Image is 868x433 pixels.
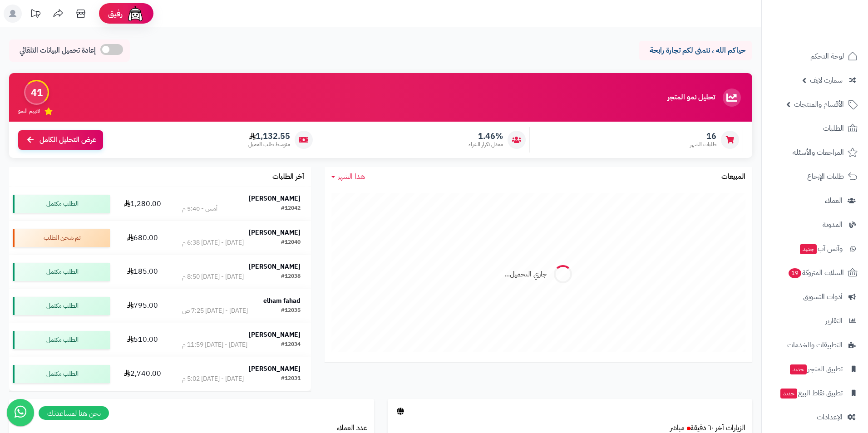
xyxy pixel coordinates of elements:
[13,331,110,349] div: الطلب مكتمل
[807,170,844,183] span: طلبات الإرجاع
[767,166,863,187] a: طلبات الإرجاع
[281,306,301,315] div: #12035
[24,5,47,25] a: تحديثات المنصة
[799,242,843,255] span: وآتس آب
[13,263,110,281] div: الطلب مكتمل
[790,364,807,374] span: جديد
[18,107,40,115] span: تقييم النمو
[281,374,301,384] div: #12031
[767,214,863,236] a: المدونة
[182,272,244,281] div: [DATE] - [DATE] 8:50 م
[263,296,301,305] strong: elham fahad
[20,45,96,56] span: إعادة تحميل البيانات التلقائي
[810,74,843,87] span: سمارت لايف
[248,131,290,141] span: 1,132.55
[767,238,863,260] a: وآتس آبجديد
[823,218,843,231] span: المدونة
[281,340,301,349] div: #12034
[249,364,301,374] strong: [PERSON_NAME]
[126,5,144,23] img: ai-face.png
[823,122,844,135] span: الطلبات
[13,365,110,383] div: الطلب مكتمل
[108,8,123,19] span: رفيق
[803,290,843,303] span: أدوات التسويق
[182,238,244,247] div: [DATE] - [DATE] 6:38 م
[182,204,217,213] div: أمس - 5:40 م
[806,25,859,44] img: logo-2.png
[113,187,172,221] td: 1,280.00
[825,194,843,207] span: العملاء
[767,286,863,308] a: أدوات التسويق
[767,118,863,139] a: الطلبات
[182,374,244,384] div: [DATE] - [DATE] 5:02 م
[331,172,365,182] a: هذا الشهر
[817,411,843,423] span: الإعدادات
[810,50,844,63] span: لوحة التحكم
[800,244,817,254] span: جديد
[18,130,103,150] a: عرض التحليل الكامل
[13,229,110,247] div: تم شحن الطلب
[789,363,843,375] span: تطبيق المتجر
[690,141,716,148] span: طلبات الشهر
[39,135,96,145] span: عرض التحليل الكامل
[338,171,365,182] span: هذا الشهر
[113,255,172,289] td: 185.00
[113,323,172,357] td: 510.00
[767,382,863,404] a: تطبيق نقاط البيعجديد
[767,334,863,356] a: التطبيقات والخدمات
[182,340,247,349] div: [DATE] - [DATE] 11:59 م
[780,389,797,399] span: جديد
[113,221,172,255] td: 680.00
[13,297,110,315] div: الطلب مكتمل
[13,195,110,213] div: الطلب مكتمل
[825,315,843,327] span: التقارير
[281,272,301,281] div: #12038
[767,262,863,284] a: السلات المتروكة19
[249,228,301,237] strong: [PERSON_NAME]
[249,262,301,271] strong: [PERSON_NAME]
[272,173,304,181] h3: آخر الطلبات
[113,357,172,391] td: 2,740.00
[767,45,863,67] a: لوحة التحكم
[182,306,248,315] div: [DATE] - [DATE] 7:25 ص
[779,387,843,399] span: تطبيق نقاط البيع
[249,194,301,203] strong: [PERSON_NAME]
[767,310,863,332] a: التقارير
[281,204,301,213] div: #12042
[281,238,301,247] div: #12040
[721,173,745,181] h3: المبيعات
[767,406,863,428] a: الإعدادات
[767,190,863,212] a: العملاء
[646,45,745,56] p: حياكم الله ، نتمنى لكم تجارة رابحة
[249,330,301,340] strong: [PERSON_NAME]
[789,268,801,278] span: 19
[767,142,863,163] a: المراجعات والأسئلة
[248,141,290,148] span: متوسط طلب العميل
[469,141,503,148] span: معدل تكرار الشراء
[767,358,863,380] a: تطبيق المتجرجديد
[113,289,172,323] td: 795.00
[793,146,844,159] span: المراجعات والأسئلة
[787,339,843,351] span: التطبيقات والخدمات
[788,266,844,279] span: السلات المتروكة
[690,131,716,141] span: 16
[504,269,547,280] div: جاري التحميل...
[469,131,503,141] span: 1.46%
[794,98,844,111] span: الأقسام والمنتجات
[667,93,715,102] h3: تحليل نمو المتجر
